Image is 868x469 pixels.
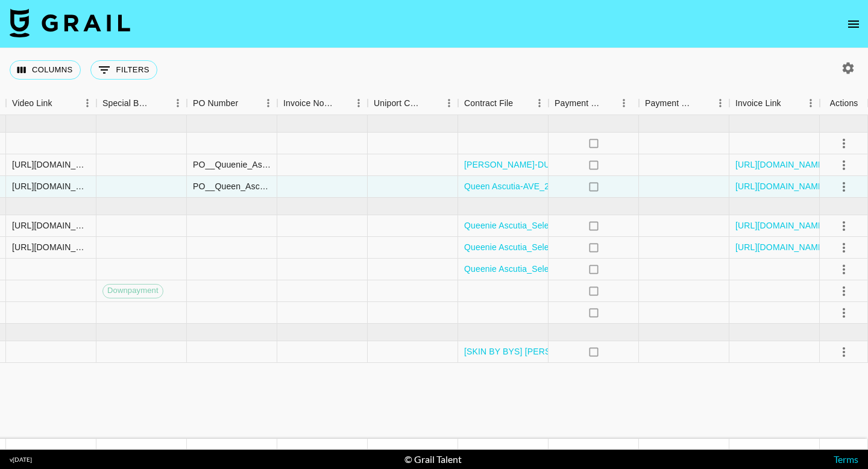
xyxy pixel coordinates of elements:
button: select merge strategy [834,133,854,154]
button: Menu [615,94,633,112]
button: Sort [602,95,618,112]
button: Menu [169,94,187,112]
a: Queenie Ascutia_Selecta Mass Premium_KOL MOA (1).pdf [464,263,691,275]
a: [URL][DOMAIN_NAME] [735,219,826,231]
div: Payment Sent [549,92,639,115]
button: Menu [530,94,549,112]
div: Invoice Notes [283,92,333,115]
button: Menu [802,94,820,112]
a: [PERSON_NAME]-DUJ_2505_TTCO_6.6._MAY_DUJOSOO_PH.pdf [464,159,726,171]
div: https://www.tiktok.com/@qascutia/video/7516866565036313876?_r=1&_t=ZS-8xHKjesHGAz [12,180,90,192]
div: v [DATE] [10,456,32,464]
div: Video Link [12,92,52,115]
div: Payment Sent Date [639,92,729,115]
button: Menu [78,94,96,112]
div: Contract File [464,92,513,115]
div: PO Number [193,92,238,115]
div: Actions [830,92,858,115]
button: Sort [513,95,530,112]
div: Special Booking Type [102,92,152,115]
a: Queenie Ascutia_Selecta Mass Premium_KOL MOA (1).pdf [464,219,691,231]
button: Select columns [10,60,81,80]
button: Sort [152,95,169,112]
div: Invoice Link [729,92,820,115]
div: Actions [820,92,868,115]
a: [URL][DOMAIN_NAME] [735,159,826,171]
button: Sort [423,95,440,112]
button: select merge strategy [834,177,854,197]
button: Menu [350,94,368,112]
div: PO Number [187,92,277,115]
div: PO__Quuenie_Ascutia_01 [193,159,271,171]
button: Sort [52,95,69,112]
div: Contract File [458,92,549,115]
button: open drawer [841,12,866,36]
button: Sort [694,95,711,112]
button: select merge strategy [834,216,854,236]
button: select merge strategy [834,238,854,258]
a: [URL][DOMAIN_NAME] [735,241,826,253]
span: Downpayment [103,285,163,297]
button: select merge strategy [834,259,854,280]
a: Terms [834,453,858,465]
button: Sort [781,95,798,112]
button: select merge strategy [834,342,854,362]
div: Payment Sent [555,92,602,115]
button: Show filters [90,60,157,80]
button: Sort [333,95,350,112]
img: Grail Talent [10,8,130,37]
div: Invoice Notes [277,92,368,115]
div: PO__Queen_Ascutia_01 [193,180,271,192]
button: Menu [440,94,458,112]
div: https://www.tiktok.com/@qascutia/video/7512436400088763668?_r=1&_t=ZS-8wx2bphHBaa [12,159,90,171]
button: Menu [711,94,729,112]
button: Menu [259,94,277,112]
a: Queen Ascutia-AVE_2504_TTCLP_AVEENO PH_APR.pdf [464,180,687,192]
button: select merge strategy [834,281,854,301]
button: Sort [238,95,255,112]
div: Special Booking Type [96,92,187,115]
a: Queenie Ascutia_Selecta Mass Premium_KOL MOA (1).pdf [464,241,691,253]
div: Uniport Contact Email [374,92,423,115]
div: https://www.tiktok.com/@qascutia/video/7523173580570463506?lang=en [12,219,90,231]
div: Uniport Contact Email [368,92,458,115]
div: Video Link [6,92,96,115]
button: select merge strategy [834,303,854,323]
div: Payment Sent Date [645,92,694,115]
div: https://www.tiktok.com/@qascutia/video/7528633726901718280?_r=1&_t=ZS-8yCSdA8zxvr [12,241,90,253]
button: select merge strategy [834,155,854,175]
div: © Grail Talent [404,453,462,465]
a: [URL][DOMAIN_NAME] [735,180,826,192]
a: [SKIN BY BYS] [PERSON_NAME] - Retisome Campaign - 2025 MOA (1).pdf [464,345,757,357]
div: Invoice Link [735,92,781,115]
